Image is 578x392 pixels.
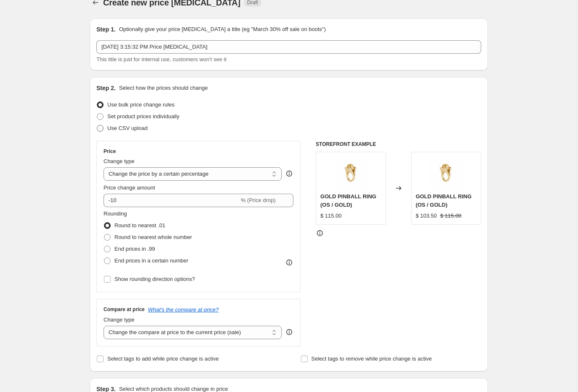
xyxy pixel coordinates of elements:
[114,222,165,228] span: Round to nearest .01
[104,210,127,217] span: Rounding
[119,25,326,34] p: Optionally give your price [MEDICAL_DATA] a title (eg "March 30% off sale on boots")
[114,246,155,252] span: End prices in .99
[440,213,461,219] span: $ 115.00
[241,197,275,203] span: % (Price drop)
[416,213,437,219] span: $ 103.50
[104,317,135,323] span: Change type
[104,184,155,191] span: Price change amount
[96,56,226,62] span: This title is just for internal use, customers won't see it
[320,213,342,219] span: $ 115.00
[148,306,219,313] button: What's the compare at price?
[114,234,192,240] span: Round to nearest whole number
[311,356,432,362] span: Select tags to remove while price change is active
[285,169,293,178] div: help
[107,125,148,131] span: Use CSV upload
[107,356,219,362] span: Select tags to add while price change is active
[107,113,179,119] span: Set product prices individually
[119,84,208,92] p: Select how the prices should change
[316,141,481,148] h6: STOREFRONT EXAMPLE
[96,40,481,54] input: 30% off holiday sale
[96,84,116,92] h2: Step 2.
[104,306,145,313] h3: Compare at price
[114,276,195,282] span: Show rounding direction options?
[285,328,293,336] div: help
[104,148,116,155] h3: Price
[320,193,376,208] span: GOLD PINBALL RING (OS / GOLD)
[107,101,174,108] span: Use bulk price change rules
[114,257,188,264] span: End prices in a certain number
[416,193,472,208] span: GOLD PINBALL RING (OS / GOLD)
[104,194,239,207] input: -15
[96,25,116,34] h2: Step 1.
[429,156,463,190] img: lele-sadoughi-earrings-os-gold-gold-pinball-ring-20904344449_80x.jpg
[104,158,135,164] span: Change type
[334,156,368,190] img: lele-sadoughi-earrings-os-gold-gold-pinball-ring-20904344449_80x.jpg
